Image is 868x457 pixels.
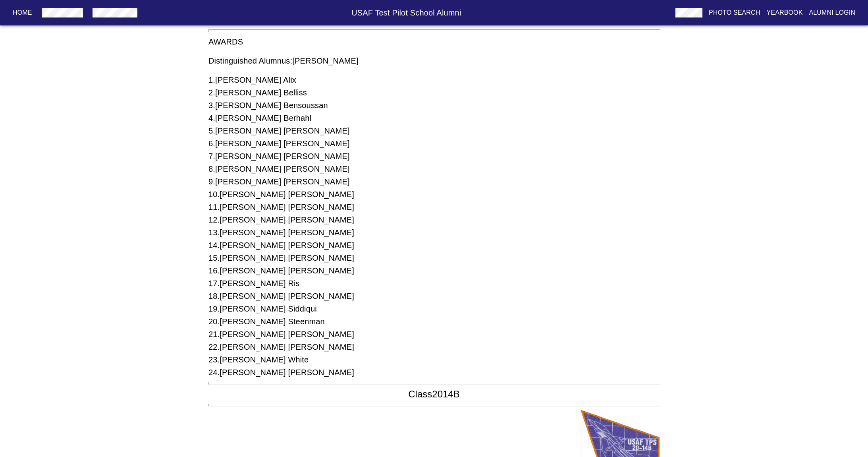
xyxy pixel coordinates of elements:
h6: 17 . [PERSON_NAME] Ris [208,277,300,290]
p: Alumni Login [809,8,856,17]
h6: 14 . [PERSON_NAME] [PERSON_NAME] [208,239,354,252]
h6: 11 . [PERSON_NAME] [PERSON_NAME] [208,201,354,213]
h6: 19 . [PERSON_NAME] Siddiqui [208,302,317,315]
p: Yearbook [766,8,802,17]
h6: USAF Test Pilot School Alumni [141,6,672,19]
h6: 10 . [PERSON_NAME] [PERSON_NAME] [208,188,354,201]
h6: AWARDS [208,35,243,48]
h6: Distinguished Alumnus: [PERSON_NAME] [208,54,359,67]
button: Yearbook [763,6,806,20]
h6: 12 . [PERSON_NAME] [PERSON_NAME] [208,213,354,226]
h6: 23 . [PERSON_NAME] White [208,353,309,366]
h6: 5 . [PERSON_NAME] [PERSON_NAME] [208,124,350,137]
h5: Class 2014B [208,388,660,401]
h6: 6 . [PERSON_NAME] [PERSON_NAME] [208,137,350,150]
h6: 24 . [PERSON_NAME] [PERSON_NAME] [208,366,354,379]
h6: 4 . [PERSON_NAME] Berhahl [208,112,311,124]
h6: 3 . [PERSON_NAME] Bensoussan [208,99,328,112]
h6: 9 . [PERSON_NAME] [PERSON_NAME] [208,175,350,188]
h6: 2 . [PERSON_NAME] Belliss [208,86,307,99]
button: Home [10,6,35,20]
p: Home [13,8,32,17]
h6: 13 . [PERSON_NAME] [PERSON_NAME] [208,226,354,239]
h6: 16 . [PERSON_NAME] [PERSON_NAME] [208,264,354,277]
h6: 7 . [PERSON_NAME] [PERSON_NAME] [208,150,350,163]
h6: 15 . [PERSON_NAME] [PERSON_NAME] [208,252,354,264]
h6: 18 . [PERSON_NAME] [PERSON_NAME] [208,290,354,302]
button: Photo Search [706,6,764,20]
p: Photo Search [709,8,760,17]
h6: 22 . [PERSON_NAME] [PERSON_NAME] [208,341,354,353]
h6: 8 . [PERSON_NAME] [PERSON_NAME] [208,163,350,175]
h6: 1 . [PERSON_NAME] Alix [208,74,296,86]
h6: 20 . [PERSON_NAME] Steenman [208,315,325,328]
button: Alumni Login [806,6,859,20]
h6: 21 . [PERSON_NAME] [PERSON_NAME] [208,328,354,341]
